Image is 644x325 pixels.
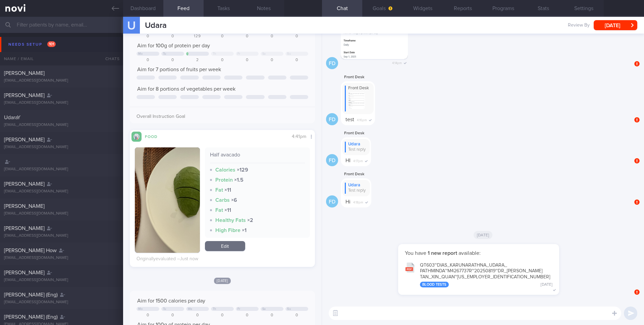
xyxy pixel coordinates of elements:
[261,313,283,318] div: 0
[215,167,235,173] strong: Calories
[137,313,159,318] div: 0
[285,313,308,318] div: 0
[341,73,395,81] div: Front Desk
[345,199,351,204] span: Hi
[247,218,253,223] strong: × 2
[163,307,166,311] div: Tu
[420,282,449,287] div: Blood Tests
[345,188,367,193] div: Test reply
[137,34,159,39] div: 0
[215,177,233,183] strong: Protein
[96,52,123,65] div: Chats
[4,226,45,231] span: [PERSON_NAME]
[236,34,259,39] div: 0
[4,145,119,150] div: [EMAIL_ADDRESS][DOMAIN_NAME]
[4,93,45,98] span: [PERSON_NAME]
[345,158,351,163] span: HI
[4,292,58,297] span: [PERSON_NAME] (Eng)
[205,241,245,251] a: Edit
[4,78,119,83] div: [EMAIL_ADDRESS][DOMAIN_NAME]
[224,207,231,213] strong: × 11
[236,313,259,318] div: 0
[186,34,209,39] div: 129
[326,195,338,208] div: FD
[215,207,223,213] strong: Fat
[119,13,144,39] div: U
[4,256,119,261] div: [EMAIL_ADDRESS][DOMAIN_NAME]
[594,20,637,30] button: [DATE]
[186,58,209,63] div: 2
[145,21,167,30] span: Udara
[345,183,367,188] div: Udara
[348,92,365,109] img: Replying to photo by Front Desk
[237,52,240,56] div: Fr
[285,34,308,39] div: 0
[341,129,391,137] div: Front Desk
[474,231,493,239] span: [DATE]
[142,133,168,139] div: Food
[137,114,185,119] span: Overall Instruction Goal
[224,187,231,193] strong: × 11
[231,197,237,203] strong: × 6
[137,58,159,63] div: 0
[261,58,283,63] div: 0
[353,157,363,164] span: 4:17pm
[215,228,240,233] strong: High Fibre
[138,307,143,311] div: Mo
[161,34,184,39] div: 0
[135,147,200,253] img: Half avacado
[161,313,184,318] div: 0
[541,282,552,287] div: [DATE]
[262,307,266,311] div: Sa
[188,307,193,311] div: We
[4,248,57,253] span: [PERSON_NAME] How
[345,147,367,152] div: Test reply
[420,263,552,288] div: QT603~DIAS_ KARUNARATHNA_ UDARA_ PATHMINDA~M4267737R~20250819~DR_ [PERSON_NAME] TAN_ XIN_ QUAN~[U...
[392,59,402,65] span: 4:14pm
[210,151,305,163] div: Half avacado
[426,250,459,256] strong: 1 new report
[4,115,20,120] span: UdaraY
[215,197,230,203] strong: Carbs
[326,113,338,126] div: FD
[137,298,205,304] span: Aim for 1500 calories per day
[292,134,306,139] span: 4:41pm
[47,41,56,47] span: 101
[163,52,166,56] div: Tu
[345,117,354,122] span: test
[211,34,234,39] div: 0
[137,43,210,48] span: Aim for 100g of protein per day
[4,211,119,216] div: [EMAIL_ADDRESS][DOMAIN_NAME]
[236,58,259,63] div: 0
[7,40,57,49] div: Needs setup
[4,100,119,105] div: [EMAIL_ADDRESS][DOMAIN_NAME]
[287,52,291,56] div: Su
[261,34,283,39] div: 0
[345,142,367,147] div: Udara
[237,167,248,173] strong: × 129
[4,189,119,194] div: [EMAIL_ADDRESS][DOMAIN_NAME]
[4,71,45,76] span: [PERSON_NAME]
[287,307,291,311] div: Su
[237,307,240,311] div: Fr
[186,313,209,318] div: 0
[401,258,556,291] button: QT603~DIAS_KARUNARATHNA_UDARA_PATHMINDA~M4267737R~20250819~DR_[PERSON_NAME]TAN_XIN_QUAN~[US_EMPLO...
[137,67,221,72] span: Aim for 7 portions of fruits per week
[341,170,391,178] div: Front Desk
[4,181,45,187] span: [PERSON_NAME]
[4,300,119,305] div: [EMAIL_ADDRESS][DOMAIN_NAME]
[326,154,338,167] div: FD
[215,218,246,223] strong: Healthy Fats
[137,256,198,262] div: Originally evaluated – Just now
[211,58,234,63] div: 0
[4,137,45,142] span: [PERSON_NAME]
[4,278,119,283] div: [EMAIL_ADDRESS][DOMAIN_NAME]
[4,314,58,320] span: [PERSON_NAME] (Eng)
[4,233,119,238] div: [EMAIL_ADDRESS][DOMAIN_NAME]
[213,52,216,56] div: Th
[353,198,363,205] span: 4:18pm
[4,123,119,128] div: [EMAIL_ADDRESS][DOMAIN_NAME]
[326,57,338,69] div: FD
[214,278,231,284] span: [DATE]
[213,307,216,311] div: Th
